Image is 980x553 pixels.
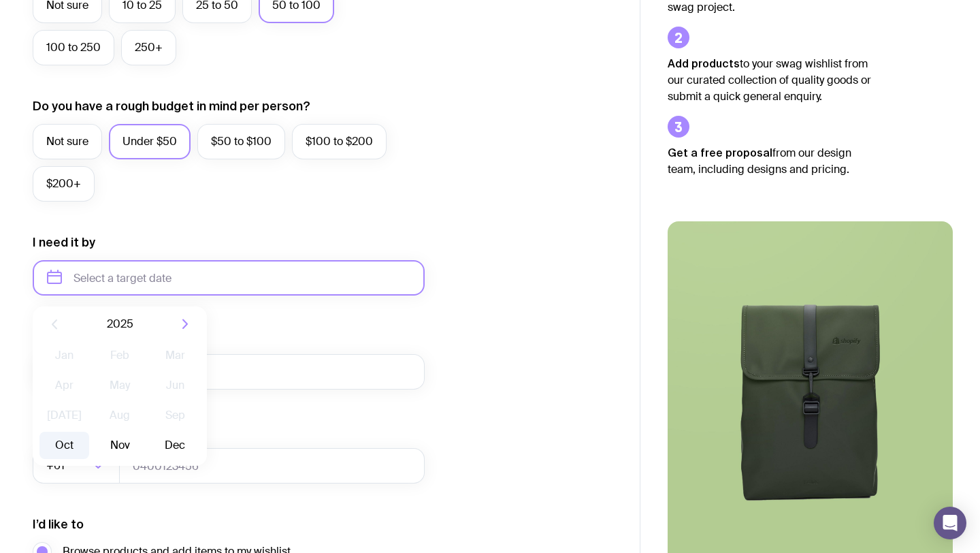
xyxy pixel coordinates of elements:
button: Apr [39,372,89,399]
button: Aug [95,402,144,429]
div: Open Intercom Messenger [934,507,966,539]
button: Sep [150,402,200,429]
label: Under $50 [109,124,191,159]
button: Mar [150,342,200,369]
span: +61 [46,448,67,484]
label: Do you have a rough budget in mind per person? [33,98,310,114]
div: Search for option [33,448,120,484]
input: 0400123456 [119,448,425,484]
button: May [95,372,144,399]
label: I’d like to [33,516,84,533]
button: Feb [95,342,144,369]
label: $200+ [33,166,95,202]
button: Jun [150,372,200,399]
p: from our design team, including designs and pricing. [668,144,872,178]
label: 250+ [121,30,176,65]
label: $50 to $100 [197,124,285,159]
strong: Get a free proposal [668,146,772,159]
input: you@email.com [33,354,425,390]
label: 100 to 250 [33,30,114,65]
button: Oct [39,432,89,459]
label: I need it by [33,234,95,251]
button: Dec [150,432,200,459]
label: Not sure [33,124,102,159]
input: Select a target date [33,260,425,296]
strong: Add products [668,57,740,69]
button: [DATE] [39,402,89,429]
label: $100 to $200 [292,124,387,159]
button: Jan [39,342,89,369]
button: Nov [95,432,144,459]
span: 2025 [107,316,133,332]
p: to your swag wishlist from our curated collection of quality goods or submit a quick general enqu... [668,55,872,105]
input: Search for option [67,448,88,484]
